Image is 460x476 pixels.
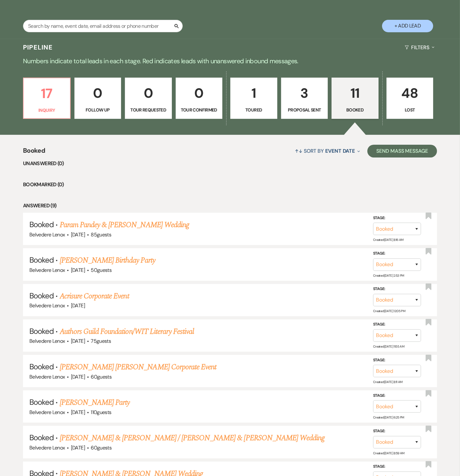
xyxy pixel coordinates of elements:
a: Authors Guild Foundation/WIT Literary Festival [60,326,194,337]
li: Answered (9) [23,202,437,210]
span: ↑↓ [295,148,303,154]
span: Created: [DATE] 8:16 AM [373,238,403,242]
p: 0 [180,82,218,104]
a: 1Toured [230,78,277,119]
span: [DATE] [71,409,85,416]
li: Bookmarked (0) [23,180,437,189]
p: 3 [285,82,324,104]
p: Lost [391,106,429,113]
a: 17Inquiry [23,78,71,119]
input: Search by name, event date, email address or phone number [23,20,183,32]
a: [PERSON_NAME] [PERSON_NAME] Corporate Event [60,361,217,373]
p: 1 [234,82,273,104]
span: Booked [29,219,54,229]
span: Belvedere Lenox [29,338,65,344]
p: Tour Requested [129,106,168,113]
a: 3Proposal Sent [281,78,328,119]
button: + Add Lead [382,20,433,32]
span: Belvedere Lenox [29,267,65,273]
span: [DATE] [71,267,85,273]
span: Booked [29,291,54,301]
span: Created: [DATE] 8:59 AM [373,451,404,455]
span: 50 guests [91,267,111,273]
span: Booked [23,146,45,159]
label: Stage: [373,392,421,399]
button: Filters [402,39,437,56]
a: [PERSON_NAME] & [PERSON_NAME] / [PERSON_NAME] & [PERSON_NAME] Wedding [60,432,325,444]
span: [DATE] [71,338,85,344]
span: Booked [29,362,54,372]
span: [DATE] [71,373,85,380]
a: 11Booked [332,78,379,119]
a: [PERSON_NAME] Party [60,397,130,408]
span: Created: [DATE] 11:55 AM [373,344,404,349]
a: Param Pandey & [PERSON_NAME] Wedding [60,219,189,231]
label: Stage: [373,215,421,222]
button: Send Mass Message [367,145,437,157]
span: Belvedere Lenox [29,444,65,451]
a: [PERSON_NAME] Birthday Party [60,255,155,266]
p: Booked [336,106,374,113]
span: Created: [DATE] 8:11 AM [373,380,402,384]
h3: Pipeline [23,43,53,52]
span: Booked [29,433,54,442]
span: Booked [29,326,54,336]
a: 0Tour Requested [125,78,172,119]
p: 11 [336,82,374,104]
p: 0 [79,82,117,104]
span: [DATE] [71,444,85,451]
span: 60 guests [91,373,111,380]
span: Created: [DATE] 12:05 PM [373,309,405,313]
p: 0 [129,82,168,104]
label: Stage: [373,250,421,257]
span: Belvedere Lenox [29,231,65,238]
span: Created: [DATE] 2:53 PM [373,273,404,278]
label: Stage: [373,463,421,470]
span: Booked [29,255,54,265]
p: Inquiry [27,107,66,114]
li: Unanswered (0) [23,159,437,168]
span: Booked [29,397,54,407]
label: Stage: [373,321,421,328]
label: Stage: [373,286,421,293]
span: 75 guests [91,338,111,344]
label: Stage: [373,428,421,435]
label: Stage: [373,357,421,364]
span: Belvedere Lenox [29,373,65,380]
span: Event Date [325,148,355,154]
span: 60 guests [91,444,111,451]
span: Created: [DATE] 6:25 PM [373,415,404,419]
a: 0Follow Up [74,78,121,119]
a: Acrisure Corporate Event [60,290,129,302]
a: 48Lost [387,78,433,119]
span: Belvedere Lenox [29,409,65,416]
p: Follow Up [79,106,117,113]
p: 17 [27,83,66,104]
p: 48 [391,82,429,104]
span: 110 guests [91,409,111,416]
span: 85 guests [91,231,111,238]
button: Sort By Event Date [292,142,363,159]
a: 0Tour Confirmed [176,78,223,119]
span: [DATE] [71,302,85,309]
p: Toured [234,106,273,113]
span: [DATE] [71,231,85,238]
span: Belvedere Lenox [29,302,65,309]
p: Tour Confirmed [180,106,218,113]
p: Proposal Sent [285,106,324,113]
